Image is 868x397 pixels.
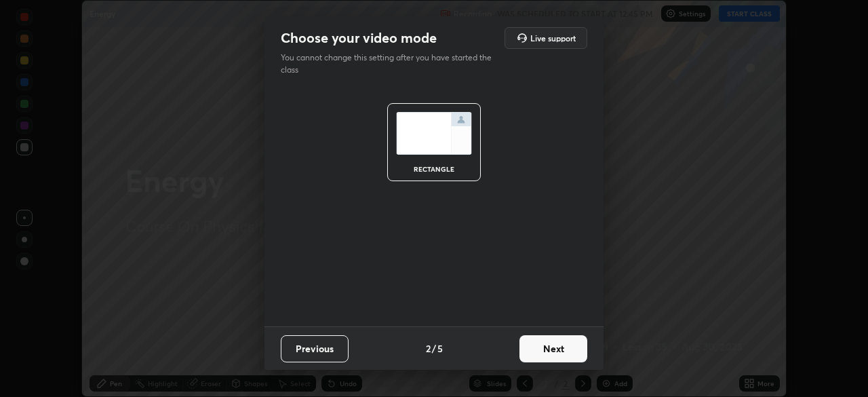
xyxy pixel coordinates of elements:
[432,341,436,356] h4: /
[281,335,349,362] button: Previous
[519,335,587,362] button: Next
[396,112,472,155] img: normalScreenIcon.ae25ed63.svg
[281,52,500,76] p: You cannot change this setting after you have started the class
[437,341,443,356] h4: 5
[407,166,461,172] div: rectangle
[281,29,437,47] h2: Choose your video mode
[426,341,431,356] h4: 2
[530,34,576,42] h5: Live support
